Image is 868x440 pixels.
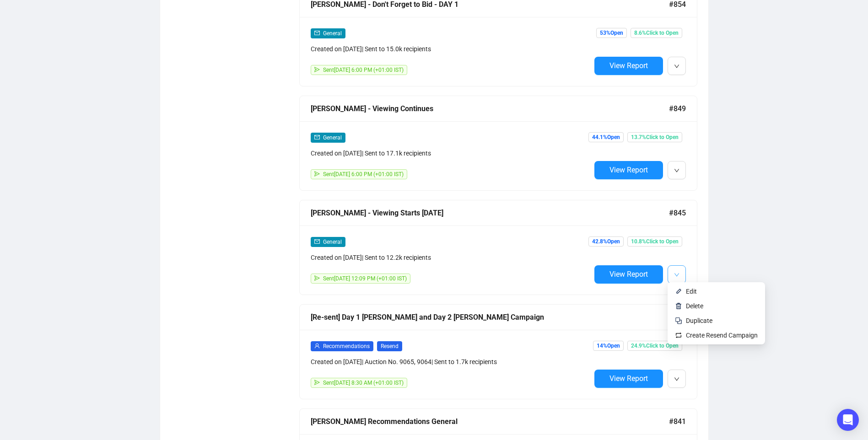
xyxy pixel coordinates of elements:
[627,341,682,351] span: 24.9% Click to Open
[299,96,697,191] a: [PERSON_NAME] - Viewing Continues#849mailGeneralCreated on [DATE]| Sent to 17.1k recipientssendSe...
[631,28,682,38] span: 8.6% Click to Open
[377,341,402,351] span: Resend
[593,341,624,351] span: 14% Open
[686,317,712,324] span: Duplicate
[311,207,669,219] div: [PERSON_NAME] - Viewing Starts [DATE]
[314,67,320,72] span: send
[314,134,320,140] span: mail
[299,200,697,295] a: [PERSON_NAME] - Viewing Starts [DATE]#845mailGeneralCreated on [DATE]| Sent to 12.2k recipientsse...
[686,288,697,295] span: Edit
[594,161,663,179] button: View Report
[627,132,682,142] span: 13.7% Click to Open
[311,416,669,427] div: [PERSON_NAME] Recommendations General
[609,374,648,383] span: View Report
[609,166,648,174] span: View Report
[588,132,624,142] span: 44.1% Open
[314,30,320,36] span: mail
[674,64,679,69] span: down
[669,207,686,219] span: #845
[299,304,697,399] a: [Re-sent] Day 1 [PERSON_NAME] and Day 2 [PERSON_NAME] Campaign#842userRecommendationsResendCreate...
[323,239,342,245] span: General
[674,272,679,278] span: down
[686,302,703,310] span: Delete
[323,67,404,73] span: Sent [DATE] 6:00 PM (+01:00 IST)
[627,236,682,247] span: 10.8% Click to Open
[594,57,663,75] button: View Report
[675,332,682,339] img: retweet.svg
[674,168,679,173] span: down
[323,30,342,37] span: General
[594,370,663,388] button: View Report
[669,416,686,427] span: #841
[675,288,682,295] img: svg+xml;base64,PHN2ZyB4bWxucz0iaHR0cDovL3d3dy53My5vcmcvMjAwMC9zdmciIHhtbG5zOnhsaW5rPSJodHRwOi8vd3...
[596,28,627,38] span: 53% Open
[314,343,320,349] span: user
[314,171,320,177] span: send
[674,376,679,382] span: down
[311,44,591,54] div: Created on [DATE] | Sent to 15.0k recipients
[311,357,591,367] div: Created on [DATE] | Auction No. 9065, 9064 | Sent to 1.7k recipients
[311,311,669,323] div: [Re-sent] Day 1 [PERSON_NAME] and Day 2 [PERSON_NAME] Campaign
[675,317,682,324] img: svg+xml;base64,PHN2ZyB4bWxucz0iaHR0cDovL3d3dy53My5vcmcvMjAwMC9zdmciIHdpZHRoPSIyNCIgaGVpZ2h0PSIyNC...
[314,275,320,281] span: send
[675,302,682,310] img: svg+xml;base64,PHN2ZyB4bWxucz0iaHR0cDovL3d3dy53My5vcmcvMjAwMC9zdmciIHhtbG5zOnhsaW5rPSJodHRwOi8vd3...
[323,343,370,349] span: Recommendations
[837,409,859,431] div: Open Intercom Messenger
[323,134,342,141] span: General
[609,270,648,279] span: View Report
[669,103,686,114] span: #849
[588,236,624,247] span: 42.8% Open
[314,380,320,385] span: send
[323,275,407,282] span: Sent [DATE] 12:09 PM (+01:00 IST)
[311,103,669,114] div: [PERSON_NAME] - Viewing Continues
[609,61,648,70] span: View Report
[314,239,320,244] span: mail
[686,332,758,339] span: Create Resend Campaign
[323,380,404,386] span: Sent [DATE] 8:30 AM (+01:00 IST)
[323,171,404,177] span: Sent [DATE] 6:00 PM (+01:00 IST)
[594,265,663,284] button: View Report
[311,148,591,158] div: Created on [DATE] | Sent to 17.1k recipients
[311,252,591,263] div: Created on [DATE] | Sent to 12.2k recipients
